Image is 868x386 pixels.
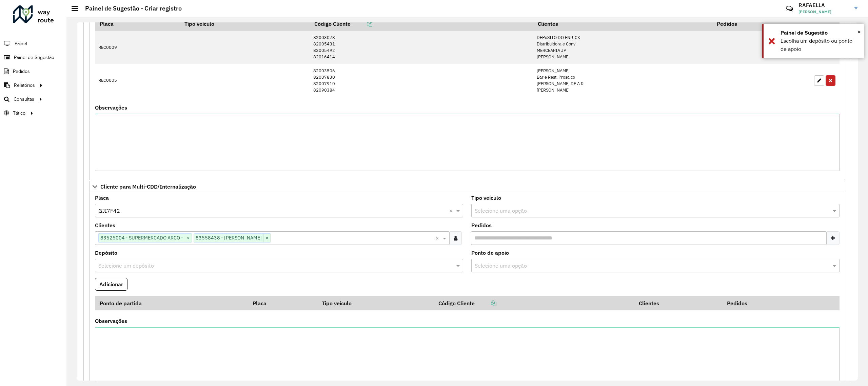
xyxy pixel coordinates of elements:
[13,110,25,117] span: Tático
[857,28,861,36] span: ×
[317,296,434,310] th: Tipo veículo
[435,234,441,242] span: Clear all
[95,317,127,325] label: Observações
[471,194,501,202] label: Tipo veículo
[533,64,712,97] td: [PERSON_NAME] Bar e Rest. Prosa co [PERSON_NAME] DE A R [PERSON_NAME]
[857,27,861,37] button: Close
[194,234,263,242] span: 83558438 - [PERSON_NAME]
[471,249,509,257] label: Ponto de apoio
[100,184,196,189] span: Cliente para Multi-CDD/Internalização
[14,96,34,103] span: Consultas
[95,221,115,229] label: Clientes
[95,249,117,257] label: Depósito
[95,194,109,202] label: Placa
[475,300,496,307] a: Copiar
[533,17,712,31] th: Clientes
[712,17,810,31] th: Pedidos
[798,2,849,8] h3: RAFAELLA
[185,234,192,242] span: ×
[310,31,533,64] td: 82003078 82005431 82005492 82016414
[471,221,492,229] label: Pedidos
[95,31,180,64] td: REC0009
[14,54,54,61] span: Painel de Sugestão
[95,17,180,31] th: Placa
[782,1,797,16] a: Contato Rápido
[99,234,185,242] span: 83525004 - SUPERMERCADO ARCO -
[248,296,317,310] th: Placa
[723,296,811,310] th: Pedidos
[263,234,270,242] span: ×
[180,17,310,31] th: Tipo veículo
[634,296,722,310] th: Clientes
[781,37,859,53] div: Escolha um depósito ou ponto de apoio
[13,68,30,75] span: Pedidos
[14,82,35,89] span: Relatórios
[449,207,455,215] span: Clear all
[351,20,372,27] a: Copiar
[781,29,859,37] div: Painel de Sugestão
[310,64,533,97] td: 82003506 82007830 82007910 82090384
[89,181,845,192] a: Cliente para Multi-CDD/Internalização
[434,296,634,310] th: Código Cliente
[95,296,248,310] th: Ponto de partida
[310,17,533,31] th: Código Cliente
[533,31,712,64] td: DEPoSITO DO ENRICK Distribuidora e Conv MERCEARIA JP [PERSON_NAME]
[95,64,180,97] td: REC0005
[95,278,127,291] button: Adicionar
[78,5,182,12] h2: Painel de Sugestão - Criar registro
[15,40,27,47] span: Painel
[798,9,849,15] span: [PERSON_NAME]
[95,103,127,112] label: Observações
